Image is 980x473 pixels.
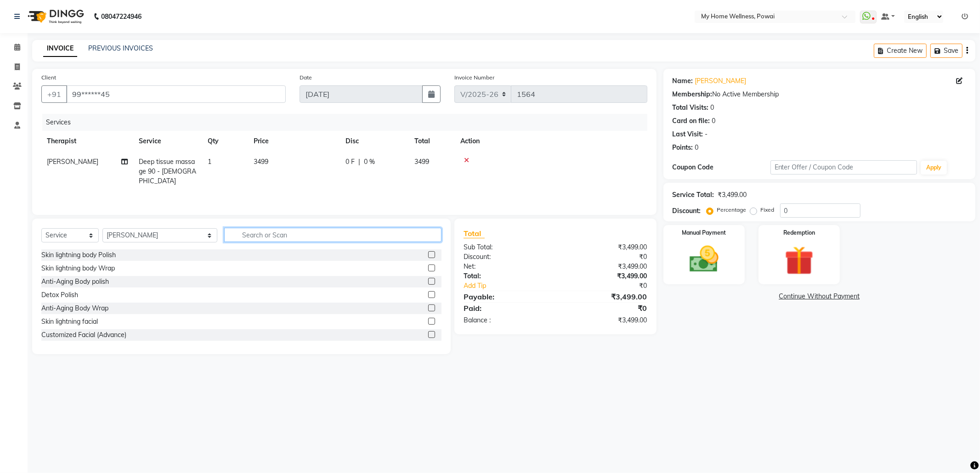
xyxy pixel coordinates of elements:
[555,303,654,314] div: ₹0
[409,131,455,152] th: Total
[47,158,98,166] span: [PERSON_NAME]
[41,317,98,327] div: Skin lightning facial
[41,304,108,313] div: Anti-Aging Body Wrap
[572,281,654,291] div: ₹0
[673,76,693,86] div: Name:
[555,271,654,281] div: ₹3,499.00
[711,103,714,113] div: 0
[455,131,647,152] th: Action
[457,281,572,291] a: Add Tip
[88,44,153,52] a: PREVIOUS INVOICES
[41,250,116,260] div: Skin lightning body Polish
[718,190,747,200] div: ₹3,499.00
[673,163,770,172] div: Coupon Code
[673,206,701,216] div: Discount:
[457,291,555,302] div: Payable:
[673,90,713,99] div: Membership:
[673,143,693,152] div: Points:
[208,158,211,166] span: 1
[224,228,442,242] input: Search or Scan
[555,242,654,252] div: ₹3,499.00
[921,161,947,175] button: Apply
[673,130,703,139] div: Last Visit:
[457,242,555,252] div: Sub Total:
[457,262,555,271] div: Net:
[555,262,654,271] div: ₹3,499.00
[464,229,485,238] span: Total
[43,40,77,57] a: INVOICE
[41,290,78,300] div: Detox Polish
[673,90,966,99] div: No Active Membership
[673,116,710,126] div: Card on file:
[202,131,248,152] th: Qty
[23,4,86,29] img: logo
[705,130,708,139] div: -
[358,157,360,167] span: |
[673,103,709,113] div: Total Visits:
[555,252,654,262] div: ₹0
[248,131,340,152] th: Price
[695,76,747,86] a: [PERSON_NAME]
[761,206,775,214] label: Fixed
[673,190,714,200] div: Service Total:
[930,44,963,58] button: Save
[41,85,67,103] button: +91
[41,264,115,273] div: Skin lightning body Wrap
[300,73,312,82] label: Date
[41,330,126,340] div: Customized Facial (Advance)
[340,131,409,152] th: Disc
[254,158,268,166] span: 3499
[712,116,716,126] div: 0
[414,158,429,166] span: 3499
[555,315,654,325] div: ₹3,499.00
[457,271,555,281] div: Total:
[457,303,555,314] div: Paid:
[41,131,133,152] th: Therapist
[139,158,196,185] span: Deep tissue massage 90 - [DEMOGRAPHIC_DATA]
[874,44,927,58] button: Create New
[717,206,747,214] label: Percentage
[783,229,815,237] label: Redemption
[454,73,494,82] label: Invoice Number
[695,143,699,152] div: 0
[364,157,375,167] span: 0 %
[66,85,286,103] input: Search by Name/Mobile/Email/Code
[101,4,142,29] b: 08047224946
[42,114,654,131] div: Services
[776,242,823,279] img: _gift.svg
[682,229,726,237] label: Manual Payment
[133,131,202,152] th: Service
[680,242,728,276] img: _cash.svg
[555,291,654,302] div: ₹3,499.00
[346,157,355,167] span: 0 F
[41,277,109,287] div: Anti-Aging Body polish
[770,160,918,175] input: Enter Offer / Coupon Code
[457,315,555,325] div: Balance :
[457,252,555,262] div: Discount:
[665,292,974,301] a: Continue Without Payment
[41,73,56,82] label: Client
